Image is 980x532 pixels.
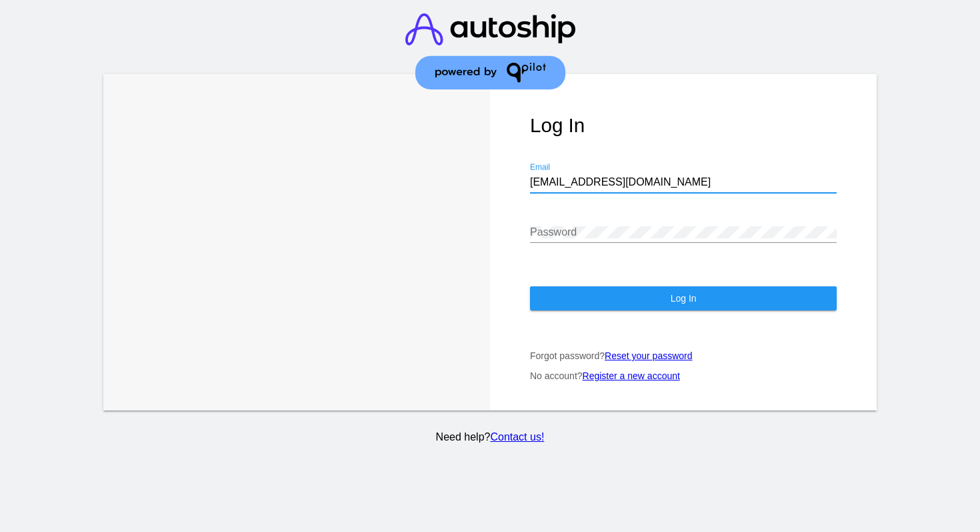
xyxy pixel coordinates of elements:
[583,370,680,381] a: Register a new account
[530,350,837,361] p: Forgot password?
[530,286,837,310] button: Log In
[530,176,837,188] input: Email
[671,293,697,304] span: Log In
[490,431,544,443] a: Contact us!
[530,114,837,137] h1: Log In
[605,350,693,361] a: Reset your password
[530,370,837,381] p: No account?
[101,431,879,443] p: Need help?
